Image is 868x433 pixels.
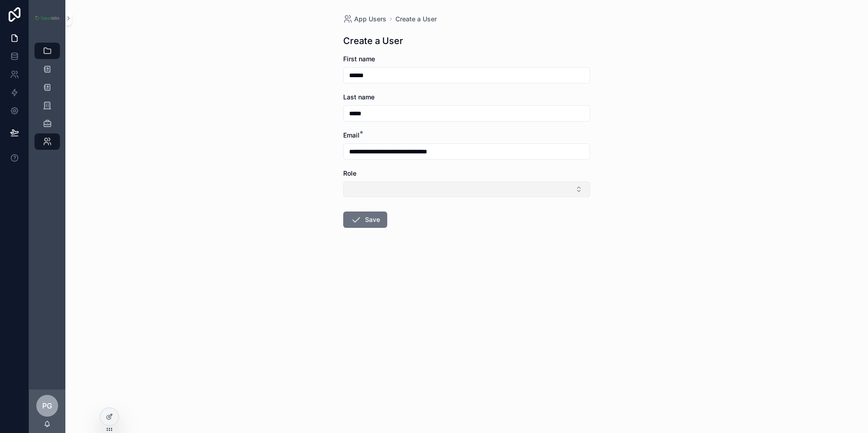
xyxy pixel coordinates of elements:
[343,169,356,177] span: Role
[29,36,65,162] div: scrollable content
[343,55,375,63] span: First name
[343,131,360,139] span: Email
[343,93,375,101] span: Last name
[35,16,60,20] img: App logo
[343,15,386,24] a: App Users
[343,34,403,47] h1: Create a User
[343,182,590,197] button: Select Button
[354,15,386,24] span: App Users
[395,15,437,24] a: Create a User
[343,212,387,228] button: Save
[42,400,52,411] span: PG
